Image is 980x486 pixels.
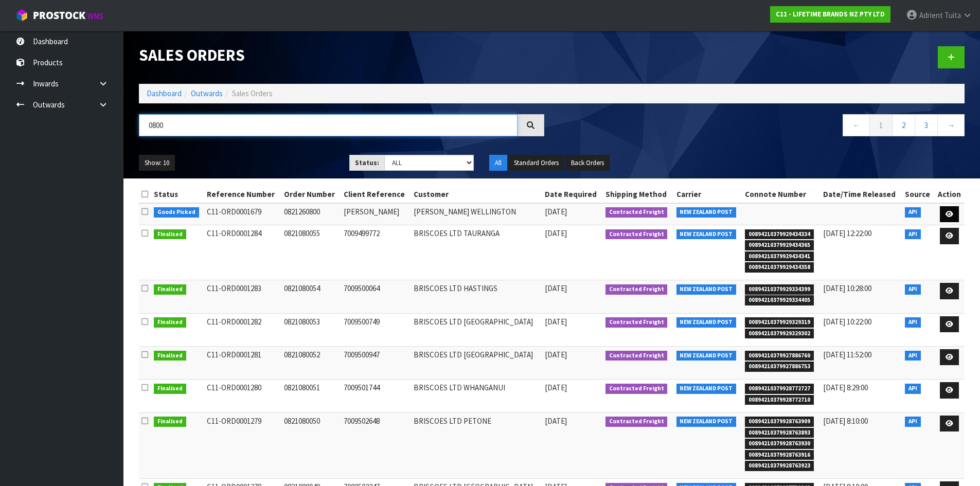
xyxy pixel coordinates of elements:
span: [DATE] 8:10:00 [823,416,868,426]
span: Contracted Freight [605,351,668,361]
img: cube-alt.png [15,9,28,22]
td: C11-ORD0001280 [204,380,281,412]
td: 7009499772 [341,225,411,280]
span: 00894210379928772710 [745,395,814,405]
span: 00894210379929334405 [745,295,814,305]
span: Contracted Freight [605,384,668,394]
a: C11 - LIFETIME BRANDS NZ PTY LTD [770,6,890,23]
span: [DATE] 10:22:00 [823,317,871,327]
span: API [905,384,921,394]
span: 00894210379929329302 [745,329,814,339]
td: C11-ORD0001284 [204,225,281,280]
span: Goods Picked [154,207,199,218]
span: API [905,317,921,328]
span: API [905,229,921,240]
th: Date Required [542,186,602,203]
a: Outwards [191,88,223,98]
td: 0821080054 [281,280,341,313]
span: Finalised [154,417,186,427]
th: Date/Time Released [821,186,903,203]
span: API [905,207,921,218]
span: Sales Orders [232,88,273,98]
td: C11-ORD0001281 [204,346,281,379]
span: [DATE] [545,283,567,293]
td: BRISCOES LTD [GEOGRAPHIC_DATA] [411,346,543,379]
td: 0821260800 [281,203,341,225]
span: Finalised [154,351,186,361]
th: Order Number [281,186,341,203]
td: BRISCOES LTD [GEOGRAPHIC_DATA] [411,313,543,346]
input: Search sales orders [139,114,518,136]
a: 1 [869,114,893,136]
span: Contracted Freight [605,207,668,218]
span: [DATE] [545,416,567,426]
strong: Status: [355,158,379,167]
span: Finalised [154,317,186,328]
span: Contracted Freight [605,284,668,295]
span: [DATE] [545,383,567,392]
span: [DATE] 12:22:00 [823,228,871,238]
span: NEW ZEALAND POST [676,229,737,240]
th: Source [902,186,934,203]
span: 00894210379928763923 [745,461,814,471]
span: [DATE] 8:29:00 [823,383,868,392]
button: Back Orders [565,155,610,171]
span: NEW ZEALAND POST [676,207,737,218]
span: 00894210379927886760 [745,351,814,361]
td: [PERSON_NAME] [341,203,411,225]
button: Standard Orders [508,155,564,171]
span: API [905,351,921,361]
span: [DATE] 11:52:00 [823,350,871,359]
span: NEW ZEALAND POST [676,317,737,328]
span: NEW ZEALAND POST [676,417,737,427]
th: Status [151,186,204,203]
span: [DATE] [545,228,567,238]
span: NEW ZEALAND POST [676,284,737,295]
th: Action [935,186,965,203]
td: 7009500947 [341,346,411,379]
span: 00894210379929334399 [745,284,814,295]
td: C11-ORD0001279 [204,412,281,479]
span: ProStock [33,9,85,22]
span: 00894210379927886753 [745,362,814,372]
button: All [489,155,507,171]
a: ← [843,114,870,136]
th: Carrier [674,186,743,203]
span: 00894210379928772727 [745,384,814,394]
strong: C11 - LIFETIME BRANDS NZ PTY LTD [776,10,885,19]
td: 7009501744 [341,380,411,412]
td: [PERSON_NAME] WELLINGTON [411,203,543,225]
span: Tuita [945,10,961,20]
span: 00894210379928763930 [745,439,814,449]
span: 00894210379929434358 [745,262,814,273]
span: NEW ZEALAND POST [676,351,737,361]
th: Client Reference [341,186,411,203]
td: C11-ORD0001282 [204,313,281,346]
span: [DATE] 10:28:00 [823,283,871,293]
span: 00894210379928763916 [745,450,814,460]
td: BRISCOES LTD TAURANGA [411,225,543,280]
span: [DATE] [545,207,567,217]
span: 00894210379929434365 [745,240,814,250]
span: Contracted Freight [605,417,668,427]
th: Shipping Method [603,186,674,203]
td: 0821080051 [281,380,341,412]
td: 7009502648 [341,412,411,479]
span: Contracted Freight [605,317,668,328]
th: Connote Number [742,186,821,203]
span: 00894210379929329319 [745,317,814,328]
span: Finalised [154,229,186,240]
span: [DATE] [545,350,567,359]
h1: Sales Orders [139,46,544,64]
a: 2 [892,114,915,136]
a: → [937,114,965,136]
span: Finalised [154,384,186,394]
th: Reference Number [204,186,281,203]
td: 0821080055 [281,225,341,280]
td: BRISCOES LTD HASTINGS [411,280,543,313]
a: Dashboard [147,88,182,98]
span: 00894210379928763893 [745,428,814,438]
span: API [905,417,921,427]
small: WMS [87,11,103,21]
span: 00894210379928763909 [745,417,814,427]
